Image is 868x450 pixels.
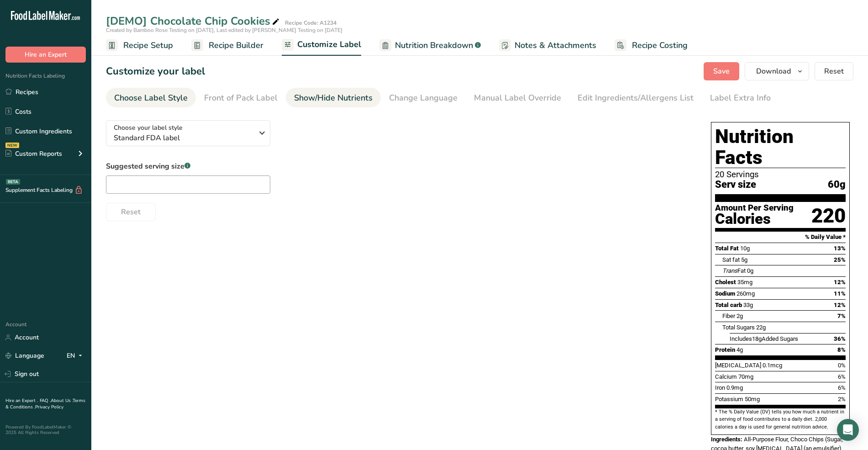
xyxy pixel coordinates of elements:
[106,26,342,34] span: Created by Bamboo Rose Testing on [DATE], Last edited by [PERSON_NAME] Testing on [DATE]
[824,66,844,77] span: Reset
[499,35,596,56] a: Notes & Attachments
[5,47,86,63] button: Hire an Expert
[114,92,188,104] div: Choose Label Style
[741,256,747,263] span: 5g
[715,232,846,243] section: % Daily Value *
[715,279,736,286] span: Cholest
[722,267,737,274] i: Trans
[828,179,846,191] span: 60g
[5,143,19,148] div: NEW
[474,92,561,104] div: Manual Label Override
[204,92,278,104] div: Front of Pack Label
[67,350,86,361] div: EN
[838,396,846,402] span: 2%
[106,203,156,221] button: Reset
[715,290,735,297] span: Sodium
[740,245,750,252] span: 10g
[743,302,753,308] span: 33g
[704,62,739,80] button: Save
[747,267,753,274] span: 0g
[715,362,761,369] span: [MEDICAL_DATA]
[756,324,766,331] span: 22g
[722,324,755,331] span: Total Sugars
[722,267,746,274] span: Fat
[106,120,270,146] button: Choose your label style Standard FDA label
[838,384,846,391] span: 6%
[294,92,373,104] div: Show/Hide Nutrients
[40,397,51,404] a: FAQ .
[815,62,853,80] button: Reset
[5,348,44,364] a: Language
[106,161,270,172] label: Suggested serving size
[834,335,846,342] span: 36%
[715,179,756,191] span: Serv size
[713,66,730,77] span: Save
[745,396,760,402] span: 50mg
[834,256,846,263] span: 25%
[5,397,38,404] a: Hire an Expert .
[389,92,458,104] div: Change Language
[5,397,85,410] a: Terms & Conditions .
[5,149,62,159] div: Custom Reports
[715,126,846,168] h1: Nutrition Facts
[578,92,694,104] div: Edit Ingredients/Allergens List
[191,35,263,56] a: Recipe Builder
[51,397,73,404] a: About Us .
[395,39,473,52] span: Nutrition Breakdown
[106,64,205,79] h1: Customize your label
[209,39,263,52] span: Recipe Builder
[715,170,846,179] div: 20 Servings
[615,35,688,56] a: Recipe Costing
[763,362,782,369] span: 0.1mcg
[737,279,752,286] span: 35mg
[726,384,743,391] span: 0.9mg
[730,335,798,342] span: Includes Added Sugars
[715,346,735,353] span: Protein
[123,39,173,52] span: Recipe Setup
[834,279,846,286] span: 12%
[722,312,735,319] span: Fiber
[736,346,743,353] span: 4g
[715,245,739,252] span: Total Fat
[715,384,725,391] span: Iron
[515,39,596,52] span: Notes & Attachments
[756,66,791,77] span: Download
[834,245,846,252] span: 13%
[834,302,846,308] span: 12%
[106,35,173,56] a: Recipe Setup
[114,123,183,132] span: Choose your label style
[711,436,742,443] span: Ingredients:
[837,312,846,319] span: 7%
[35,404,63,410] a: Privacy Policy
[837,346,846,353] span: 8%
[715,373,737,380] span: Calcium
[837,419,859,441] div: Open Intercom Messenger
[715,204,794,212] div: Amount Per Serving
[838,362,846,369] span: 0%
[838,373,846,380] span: 6%
[297,38,361,51] span: Customize Label
[121,206,141,217] span: Reset
[379,35,481,56] a: Nutrition Breakdown
[6,179,20,185] div: BETA
[106,13,281,29] div: [DEMO] Chocolate Chip Cookies
[632,39,688,52] span: Recipe Costing
[715,212,794,226] div: Calories
[114,132,253,143] span: Standard FDA label
[811,204,846,228] div: 220
[722,256,740,263] span: Sat fat
[285,19,337,27] div: Recipe Code: A1234
[715,408,846,431] section: * The % Daily Value (DV) tells you how much a nutrient in a serving of food contributes to a dail...
[752,335,762,342] span: 18g
[738,373,753,380] span: 70mg
[834,290,846,297] span: 11%
[736,290,755,297] span: 260mg
[710,92,771,104] div: Label Extra Info
[745,62,809,80] button: Download
[736,312,743,319] span: 2g
[5,424,86,435] div: Powered By FoodLabelMaker © 2025 All Rights Reserved
[282,34,361,56] a: Customize Label
[715,396,743,402] span: Potassium
[715,302,742,308] span: Total carb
